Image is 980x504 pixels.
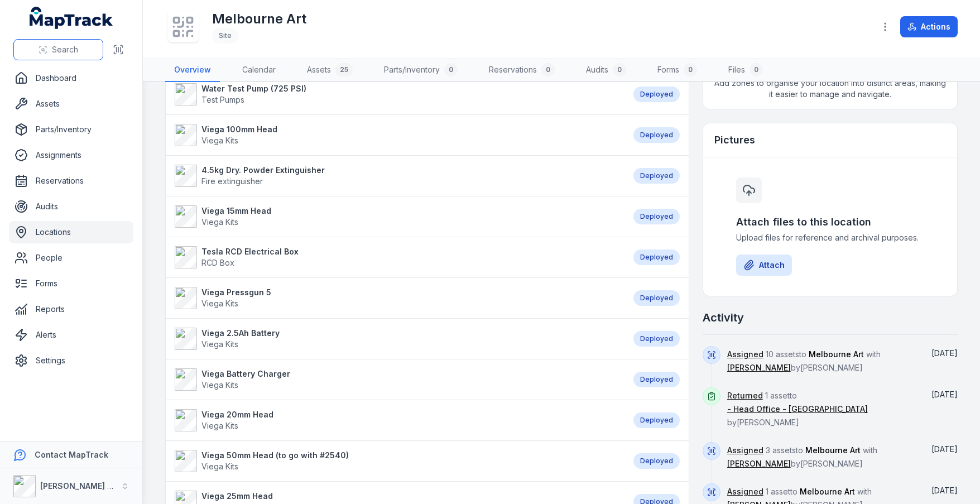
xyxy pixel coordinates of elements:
[165,59,220,82] a: Overview
[201,328,280,339] strong: Viega 2.5Ah Battery
[35,450,108,459] strong: Contact MapTrack
[727,486,763,497] a: Assigned
[9,349,133,372] a: Settings
[40,481,118,491] strong: [PERSON_NAME] Air
[541,63,555,76] div: 0
[633,412,680,428] div: Deployed
[175,205,622,228] a: Viega 15mm HeadViega Kits
[800,487,855,496] span: Melbourne Art
[201,205,271,217] strong: Viega 15mm Head
[727,445,763,456] a: Assigned
[480,59,564,82] a: Reservations0
[736,214,924,230] h3: Attach files to this location
[175,328,622,350] a: Viega 2.5Ah BatteryViega Kits
[727,445,877,468] span: 3 assets to with by [PERSON_NAME]
[931,444,958,454] time: 7/14/2025, 2:32:04 PM
[9,221,133,243] a: Locations
[201,409,273,420] strong: Viega 20mm Head
[633,127,680,143] div: Deployed
[212,28,238,44] div: Site
[684,63,697,76] div: 0
[201,124,277,135] strong: Viega 100mm Head
[727,404,868,415] a: - Head Office - [GEOGRAPHIC_DATA]
[175,165,622,187] a: 4.5kg Dry. Powder ExtinguisherFire extinguisher
[931,348,958,358] span: [DATE]
[727,362,791,373] a: [PERSON_NAME]
[201,368,290,380] strong: Viega Battery Charger
[900,16,958,37] button: Actions
[9,170,133,192] a: Reservations
[633,372,680,387] div: Deployed
[201,95,244,104] span: Test Pumps
[175,450,622,472] a: Viega 50mm Head (to go with #2540)Viega Kits
[201,246,299,257] strong: Tesla RCD Electrical Box
[175,246,622,268] a: Tesla RCD Electrical BoxRCD Box
[212,10,306,28] h1: Melbourne Art
[201,450,349,461] strong: Viega 50mm Head (to go with #2540)
[727,349,881,372] span: 10 assets to with by [PERSON_NAME]
[9,118,133,141] a: Parts/Inventory
[201,380,238,390] span: Viega Kits
[727,349,763,360] a: Assigned
[805,445,861,455] span: Melbourne Art
[201,136,238,145] span: Viega Kits
[375,59,467,82] a: Parts/Inventory0
[750,63,763,76] div: 0
[52,44,78,55] span: Search
[577,59,635,82] a: Audits0
[13,39,103,60] button: Search
[9,67,133,89] a: Dashboard
[9,298,133,320] a: Reports
[201,176,263,186] span: Fire extinguisher
[931,390,958,399] span: [DATE]
[633,87,680,102] div: Deployed
[719,59,772,82] a: Files0
[736,255,792,276] button: Attach
[9,324,133,346] a: Alerts
[633,331,680,347] div: Deployed
[714,132,755,148] h3: Pictures
[9,247,133,269] a: People
[444,63,458,76] div: 0
[931,486,958,495] span: [DATE]
[9,195,133,218] a: Audits
[335,63,353,76] div: 25
[175,83,622,105] a: Water Test Pump (725 PSI)Test Pumps
[175,368,622,391] a: Viega Battery ChargerViega Kits
[298,59,362,82] a: Assets25
[613,63,626,76] div: 0
[931,348,958,358] time: 8/11/2025, 2:02:53 PM
[201,421,238,430] span: Viega Kits
[9,93,133,115] a: Assets
[201,165,325,176] strong: 4.5kg Dry. Powder Extinguisher
[201,217,238,227] span: Viega Kits
[633,249,680,265] div: Deployed
[703,310,744,325] h2: Activity
[727,391,868,427] span: 1 asset to by [PERSON_NAME]
[233,59,285,82] a: Calendar
[201,462,238,471] span: Viega Kits
[201,299,238,308] span: Viega Kits
[931,390,958,399] time: 7/22/2025, 1:27:55 PM
[201,83,306,94] strong: Water Test Pump (725 PSI)
[809,349,864,359] span: Melbourne Art
[201,491,273,502] strong: Viega 25mm Head
[648,59,706,82] a: Forms0
[703,69,957,109] span: Add zones to organise your location into distinct areas, making it easier to manage and navigate.
[9,272,133,295] a: Forms
[633,453,680,469] div: Deployed
[201,339,238,349] span: Viega Kits
[931,486,958,495] time: 7/10/2025, 6:13:09 AM
[931,444,958,454] span: [DATE]
[201,287,271,298] strong: Viega Pressgun 5
[727,458,791,469] a: [PERSON_NAME]
[633,209,680,224] div: Deployed
[175,409,622,431] a: Viega 20mm HeadViega Kits
[201,258,234,267] span: RCD Box
[175,124,622,146] a: Viega 100mm HeadViega Kits
[633,290,680,306] div: Deployed
[175,287,622,309] a: Viega Pressgun 5Viega Kits
[9,144,133,166] a: Assignments
[633,168,680,184] div: Deployed
[30,7,113,29] a: MapTrack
